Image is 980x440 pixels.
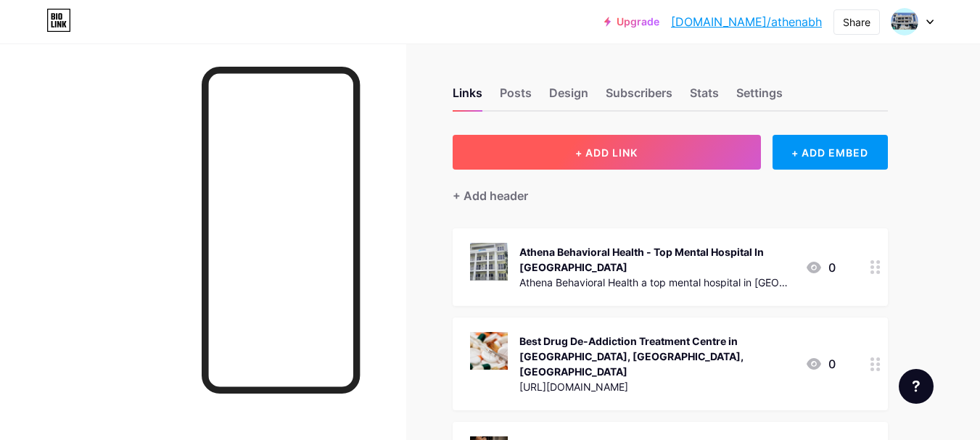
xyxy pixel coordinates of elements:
div: 0 [805,259,836,276]
button: + ADD LINK [453,135,761,170]
img: Best Drug De-Addiction Treatment Centre in Delhi, Gurgaon, NCR [470,332,508,370]
div: Best Drug De-Addiction Treatment Centre in [GEOGRAPHIC_DATA], [GEOGRAPHIC_DATA], [GEOGRAPHIC_DATA] [519,333,794,379]
img: Athena bhs [891,8,918,36]
div: Athena Behavioral Health - Top Mental Hospital In [GEOGRAPHIC_DATA] [519,244,794,275]
div: [URL][DOMAIN_NAME] [519,379,794,394]
div: Stats [690,84,719,110]
div: Links [453,84,482,110]
span: + ADD LINK [575,146,638,159]
div: Share [843,14,870,30]
div: Subscribers [606,84,672,110]
div: Posts [500,84,532,110]
div: 0 [805,355,836,373]
div: Athena Behavioral Health a top mental hospital in [GEOGRAPHIC_DATA] provides personalized care an... [519,275,794,290]
div: Settings [736,84,783,110]
img: Athena Behavioral Health - Top Mental Hospital In Gurgaon [470,243,508,281]
a: [DOMAIN_NAME]/athenabh [671,13,822,30]
div: + Add header [453,187,528,204]
a: Upgrade [604,16,659,28]
div: + ADD EMBED [773,135,888,170]
div: Design [549,84,588,110]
